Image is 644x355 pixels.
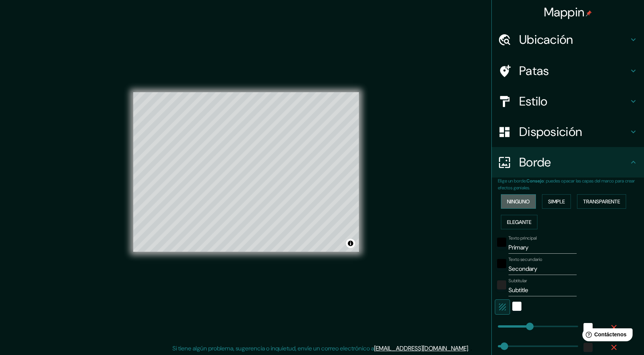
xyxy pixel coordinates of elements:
font: Estilo [519,93,548,109]
font: Patas [519,63,549,79]
button: color-222222 [583,343,593,352]
font: Mappin [544,4,585,20]
div: Ubicación [492,24,644,55]
div: Borde [492,147,644,177]
button: negro [497,259,506,268]
font: : puedes opacar las capas del marco para crear efectos geniales. [498,178,635,191]
button: blanco [583,323,593,332]
font: Subtitular [509,278,527,284]
button: Simple [542,194,571,209]
font: Texto principal [509,235,537,241]
button: Elegante [501,215,537,229]
font: Consejo [526,178,544,184]
font: Ninguno [507,198,530,205]
button: Activar o desactivar atribución [346,239,355,248]
button: Transparente [577,194,626,209]
font: Ubicación [519,32,573,48]
div: Patas [492,56,644,86]
font: Borde [519,154,551,170]
button: Ninguno [501,194,536,209]
font: Si tiene algún problema, sugerencia o inquietud, envíe un correo electrónico a [172,344,374,352]
img: pin-icon.png [586,10,592,16]
font: Elegante [507,219,531,225]
font: Transparente [583,198,620,205]
button: blanco [512,302,521,311]
font: Elige un borde. [498,178,526,184]
font: . [468,344,469,352]
button: color-222222 [497,280,506,289]
div: Estilo [492,86,644,117]
button: negro [497,238,506,247]
font: . [470,344,472,352]
iframe: Lanzador de widgets de ayuda [576,325,636,347]
font: Simple [548,198,565,205]
font: Texto secundario [509,256,542,262]
a: [EMAIL_ADDRESS][DOMAIN_NAME] [374,344,468,352]
font: . [469,344,470,352]
div: Disposición [492,117,644,147]
font: Disposición [519,124,582,140]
